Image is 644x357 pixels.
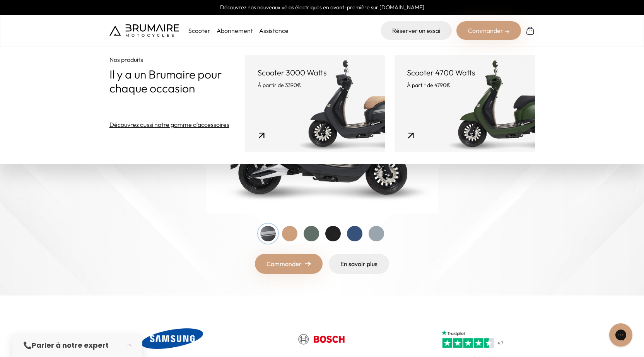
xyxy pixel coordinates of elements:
img: right-arrow.png [305,261,311,266]
p: Scooter 4700 Watts [407,67,522,78]
p: Scooter 3000 Watts [258,67,373,78]
iframe: Gorgias live chat messenger [605,321,636,349]
p: Scooter [188,26,210,35]
p: À partir de 3390€ [258,81,373,89]
p: Nos produits [109,55,246,64]
a: Scooter 4700 Watts À partir de 4790€ [395,55,535,152]
p: À partir de 4790€ [407,81,522,89]
img: right-arrow-2.png [505,29,509,34]
img: Brumaire Motocycles [109,24,179,37]
a: Abonnement [217,27,253,34]
a: Scooter 3000 Watts À partir de 3390€ [245,55,385,152]
a: Assistance [259,27,289,34]
p: Il y a un Brumaire pour chaque occasion [109,67,246,95]
img: Panier [526,26,535,35]
a: Commander [255,254,323,274]
a: En savoir plus [329,254,389,274]
a: Réserver un essai [381,21,452,40]
a: Découvrez aussi notre gamme d'accessoires [109,120,229,129]
div: Commander [456,21,521,40]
